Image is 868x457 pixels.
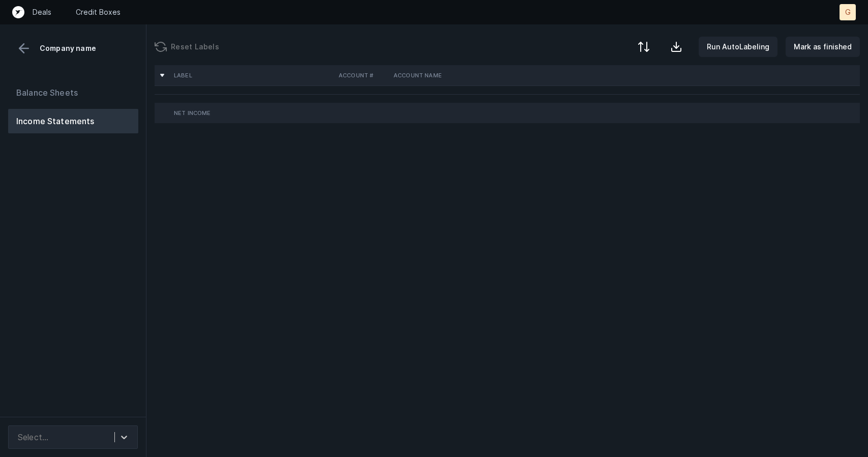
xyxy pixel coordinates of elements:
a: Deals [33,7,51,17]
p: Run AutoLabeling [707,41,769,53]
a: Credit Boxes [76,7,121,17]
div: Company name [8,41,138,56]
button: Income Statements [8,109,138,133]
p: G [845,7,851,17]
th: Label [170,65,335,85]
div: Select... [18,431,48,443]
button: Run AutoLabeling [699,37,777,57]
button: G [840,4,856,20]
th: Account # [335,65,390,85]
p: Mark as finished [794,41,852,53]
button: Balance Sheets [8,80,138,105]
button: Mark as finished [786,37,860,57]
th: Account Name [390,65,514,85]
td: Net Income [170,103,335,123]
